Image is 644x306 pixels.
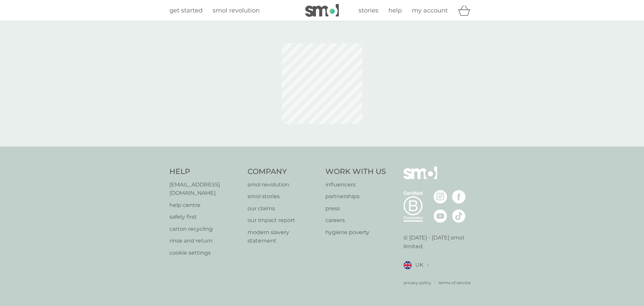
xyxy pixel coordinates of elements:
[169,180,241,198] a: [EMAIL_ADDRESS][DOMAIN_NAME]
[169,6,203,15] a: get started
[388,6,402,15] a: help
[213,6,260,15] a: smol revolution
[359,7,378,14] span: stories
[325,192,386,201] a: partnerships
[404,167,437,189] img: smol
[434,190,447,204] img: visit the smol Instagram page
[248,192,319,201] a: smol stories
[404,233,475,251] p: © [DATE] - [DATE] smol limited
[169,201,241,210] a: help centre
[412,7,448,14] span: my account
[169,213,241,221] a: safety first
[248,228,319,245] a: modern slavery statement
[325,228,386,237] a: hygiene poverty
[169,236,241,245] a: rinse and return
[248,180,319,189] a: smol revolution
[169,7,203,14] span: get started
[169,225,241,233] a: carton recycling
[359,6,378,15] a: stories
[388,7,402,14] span: help
[305,4,339,17] img: smol
[213,7,260,14] span: smol revolution
[325,204,386,213] a: press
[438,279,471,286] a: terms of service
[248,204,319,213] a: our claims
[458,4,475,17] div: basket
[452,209,466,223] img: visit the smol Tiktok page
[248,216,319,225] a: our impact report
[434,209,447,223] img: visit the smol Youtube page
[169,249,241,257] a: cookie settings
[415,261,423,269] span: UK
[412,6,448,15] a: my account
[325,180,386,189] a: influencers
[325,216,386,225] a: careers
[325,167,386,177] h4: Work With Us
[404,261,412,269] img: UK flag
[248,167,319,177] h4: Company
[404,279,431,286] a: privacy policy
[427,263,429,267] img: select a new location
[169,167,241,177] h4: Help
[452,190,466,204] img: visit the smol Facebook page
